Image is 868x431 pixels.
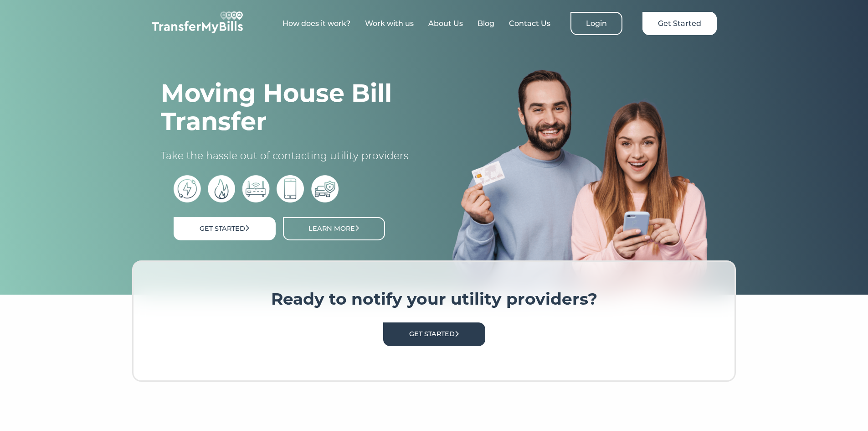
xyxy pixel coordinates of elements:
[161,289,707,309] h3: Ready to notify your utility providers?
[208,175,235,203] img: gas bills icon
[152,11,243,33] img: TransferMyBills.com - Helping ease the stress of moving
[161,149,416,163] p: Take the hassle out of contacting utility providers
[161,79,416,135] h1: Moving House Bill Transfer
[277,175,304,203] img: phone bill icon
[174,217,276,240] a: Get Started
[570,12,622,35] a: Login
[311,175,339,203] img: car insurance icon
[383,322,485,346] a: Get Started
[509,19,550,28] a: Contact Us
[282,19,350,28] a: How does it work?
[283,217,385,240] a: Learn More
[242,175,270,203] img: broadband icon
[428,19,463,28] a: About Us
[365,19,414,28] a: Work with us
[642,12,717,35] a: Get Started
[174,175,201,203] img: electric bills icon
[478,19,494,28] a: Blog
[452,69,708,295] img: image%203.png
